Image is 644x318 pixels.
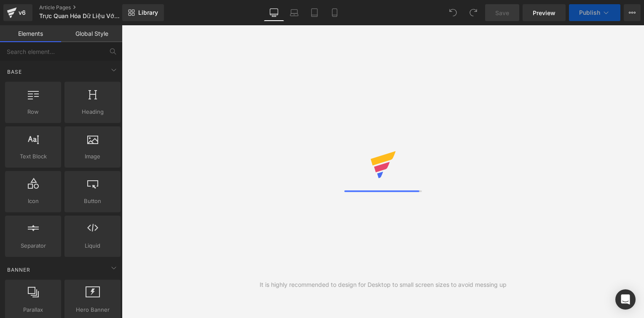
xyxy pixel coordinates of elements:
span: Trực Quan Hóa Dữ Liệu Với ChatGPT: Học Nhanh 6 Loại Biểu Đồ Phổ Biến (Phần 1: Biểu Đồ Nền Tảng) [39,13,120,19]
span: Button [67,197,118,206]
a: Article Pages [39,4,136,11]
span: Library [138,9,158,16]
a: Desktop [264,4,284,21]
a: New Library [122,4,164,21]
button: Publish [569,4,620,21]
a: Global Style [61,25,122,42]
button: Redo [465,4,482,21]
span: Row [8,107,59,116]
span: Hero Banner [67,305,118,314]
span: Separator [8,241,59,250]
span: Save [495,8,509,17]
span: Base [6,68,23,76]
a: Tablet [304,4,325,21]
span: Banner [6,266,31,274]
a: Mobile [325,4,345,21]
span: Preview [533,8,555,17]
a: Laptop [284,4,304,21]
span: Text Block [8,152,59,161]
span: Icon [8,197,59,206]
button: More [624,4,641,21]
a: v6 [3,4,32,21]
button: Undo [445,4,462,21]
span: Parallax [8,305,59,314]
span: Image [67,152,118,161]
div: v6 [17,7,27,18]
span: Heading [67,107,118,116]
span: Liquid [67,241,118,250]
span: Publish [579,9,600,16]
a: Preview [523,4,566,21]
div: It is highly recommended to design for Desktop to small screen sizes to avoid messing up [260,280,507,289]
div: Open Intercom Messenger [615,289,636,310]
